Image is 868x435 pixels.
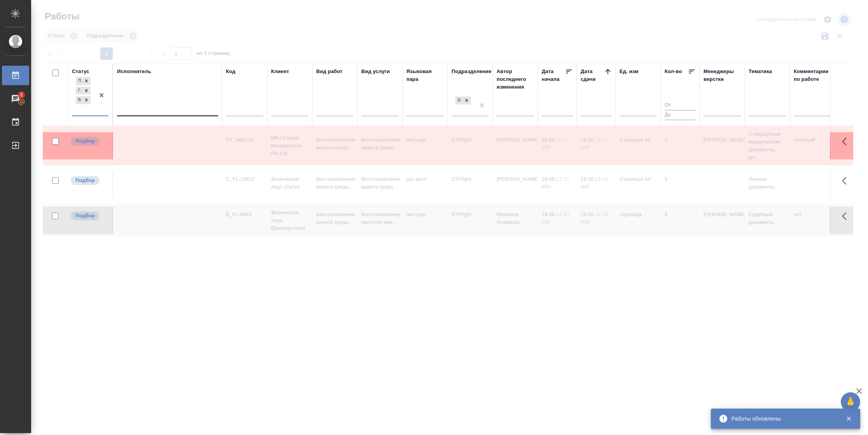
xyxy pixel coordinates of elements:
[665,68,682,75] div: Кол-во
[665,101,696,110] input: От
[75,137,95,145] p: Подбор
[841,392,860,412] button: 🙏
[76,87,82,95] div: Готов к работе
[271,68,289,75] div: Клиент
[581,68,604,83] div: Дата сдачи
[70,136,108,147] div: Можно подбирать исполнителей
[837,207,856,225] button: Здесь прячутся важные кнопки
[497,68,534,91] div: Автор последнего изменения
[226,68,235,75] div: Код
[75,176,95,184] p: Подбор
[455,96,462,105] div: DTPlight
[665,110,696,120] input: До
[75,76,91,86] div: Подбор, Готов к работе, В работе
[451,68,492,75] div: Подразделение
[837,132,856,151] button: Здесь прячутся важные кнопки
[117,68,151,75] div: Исполнитель
[75,86,91,96] div: Подбор, Готов к работе, В работе
[844,394,857,410] span: 🙏
[2,89,29,108] a: 2
[794,68,831,83] div: Комментарии по работе
[731,415,834,423] div: Работы обновлены
[361,68,390,75] div: Вид услуги
[455,96,472,105] div: DTPlight
[841,415,857,422] button: Закрыть
[75,95,91,105] div: Подбор, Готов к работе, В работе
[749,68,772,75] div: Тематика
[75,212,95,220] p: Подбор
[316,68,343,75] div: Вид работ
[70,175,108,186] div: Можно подбирать исполнителей
[72,68,89,75] div: Статус
[619,68,639,75] div: Ед. изм
[406,68,444,83] div: Языковая пара
[542,68,565,83] div: Дата начала
[76,96,82,104] div: В работе
[70,211,108,221] div: Можно подбирать исполнителей
[15,91,27,99] span: 2
[76,77,82,85] div: Подбор
[703,68,741,83] div: Менеджеры верстки
[837,171,856,190] button: Здесь прячутся важные кнопки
